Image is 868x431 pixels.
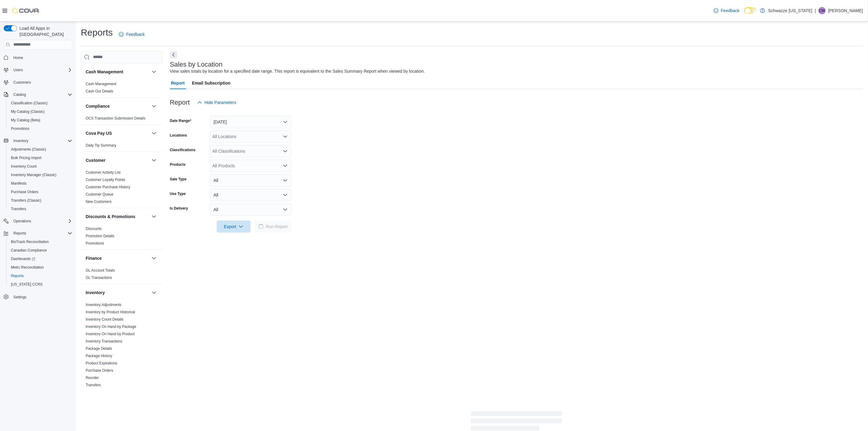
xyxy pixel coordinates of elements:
[86,325,136,329] a: Inventory On Hand by Package
[13,92,26,97] span: Catalog
[9,197,44,204] a: Transfers (Classic)
[210,189,291,201] button: All
[9,116,72,124] span: My Catalog (Beta)
[86,157,105,163] h3: Customer
[86,227,102,231] a: Discounts
[9,163,72,170] span: Inventory Count
[11,217,34,225] button: Operations
[1,292,75,301] button: Settings
[86,89,113,94] span: Cash Out Details
[195,96,239,109] button: Hide Parameters
[283,149,288,154] button: Open list of options
[86,268,115,273] a: GL Account Totals
[9,281,72,288] span: Washington CCRS
[9,272,72,280] span: Reports
[12,8,39,14] img: Cova
[9,205,72,213] span: Transfers
[11,91,28,98] button: Catalog
[11,147,46,152] span: Adjustments (Classic)
[1,78,75,87] button: Customers
[721,8,739,14] span: Feedback
[9,205,29,213] a: Transfers
[86,268,115,273] span: GL Account Totals
[11,248,47,253] span: Canadian Compliance
[86,317,124,322] a: Inventory Count Details
[11,66,25,74] button: Users
[6,99,75,107] button: Classification (Classic)
[283,163,288,168] button: Open list of options
[86,255,102,261] h3: Finance
[86,170,121,175] span: Customer Activity List
[11,273,24,278] span: Reports
[11,265,44,270] span: Metrc Reconciliation
[150,130,158,137] button: Cova Pay US
[170,148,196,152] label: Classifications
[86,317,124,322] span: Inventory Count Details
[13,80,31,85] span: Customers
[6,255,75,263] a: Dashboards
[11,79,33,86] a: Customers
[9,180,29,187] a: Manifests
[6,272,75,280] button: Reports
[217,221,251,233] button: Export
[9,146,72,153] span: Adjustments (Classic)
[9,255,72,262] span: Dashboards
[170,191,186,196] label: Use Type
[9,180,72,187] span: Manifests
[81,115,163,124] div: Compliance
[13,68,23,72] span: Users
[11,91,72,98] span: Catalog
[13,138,28,143] span: Inventory
[9,108,47,115] a: My Catalog (Classic)
[6,107,75,116] button: My Catalog (Classic)
[86,185,130,189] a: Customer Purchase History
[150,289,158,296] button: Inventory
[9,238,51,245] a: BioTrack Reconciliation
[6,280,75,289] button: [US_STATE] CCRS
[210,174,291,186] button: All
[86,82,116,86] span: Cash Management
[1,137,75,145] button: Inventory
[11,294,29,301] a: Settings
[86,103,149,109] button: Compliance
[9,99,50,107] a: Classification (Classic)
[170,61,223,68] h3: Sales by Location
[86,339,122,343] a: Inventory Transactions
[150,157,158,164] button: Customer
[86,376,99,380] a: Reorder
[86,234,115,238] span: Promotion Details
[6,263,75,272] button: Metrc Reconciliation
[11,126,29,131] span: Promotions
[170,99,190,106] h3: Report
[4,51,72,317] nav: Complex example
[86,332,135,336] a: Inventory On Hand by Product
[6,179,75,188] button: Manifests
[150,255,158,262] button: Finance
[6,145,75,154] button: Adjustments (Classic)
[283,134,288,139] button: Open list of options
[11,172,57,177] span: Inventory Manager (Classic)
[6,196,75,205] button: Transfers (Classic)
[86,143,116,148] span: Daily Tip Summary
[13,55,23,60] span: Home
[9,125,32,132] a: Promotions
[86,241,104,246] span: Promotions
[9,116,43,124] a: My Catalog (Beta)
[6,171,75,179] button: Inventory Manager (Classic)
[711,5,742,17] a: Feedback
[171,77,185,89] span: Report
[86,368,113,373] span: Purchase Orders
[11,198,41,203] span: Transfers (Classic)
[86,383,101,387] a: Transfers
[86,346,112,351] span: Package Details
[11,230,72,237] span: Reports
[170,206,188,211] label: Is Delivery
[86,157,149,163] button: Customer
[9,247,49,254] a: Canadian Compliance
[86,178,125,182] a: Customer Loyalty Points
[170,162,186,167] label: Products
[9,154,44,162] a: Bulk Pricing Import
